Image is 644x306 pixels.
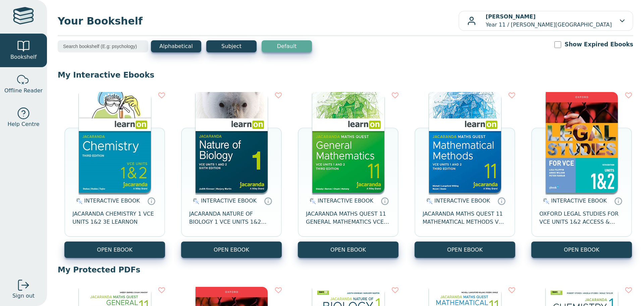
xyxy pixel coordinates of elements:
input: Search bookshelf (E.g: psychology) [58,40,148,52]
img: 4924bd51-7932-4040-9111-bbac42153a36.jpg [546,92,618,193]
button: OPEN EBOOK [64,242,165,258]
p: My Protected PDFs [58,265,633,275]
span: JACARANDA MATHS QUEST 11 GENERAL MATHEMATICS VCE UNITS 1&2 3E LEARNON [306,210,390,226]
span: INTERACTIVE EBOOK [318,198,373,204]
a: Interactive eBooks are accessed online via the publisher’s portal. They contain interactive resou... [614,197,622,205]
a: Interactive eBooks are accessed online via the publisher’s portal. They contain interactive resou... [264,197,272,205]
span: INTERACTIVE EBOOK [434,198,490,204]
span: Bookshelf [10,53,37,61]
span: Help Centre [7,120,39,128]
img: bac72b22-5188-ea11-a992-0272d098c78b.jpg [196,92,268,193]
span: Your Bookshelf [58,13,459,29]
button: OPEN EBOOK [415,242,515,258]
p: My Interactive Ebooks [58,70,633,80]
img: interactive.svg [541,197,549,205]
button: Alphabetical [151,40,201,52]
span: INTERACTIVE EBOOK [201,198,257,204]
span: Sign out [12,292,35,300]
img: interactive.svg [424,197,433,205]
button: Default [262,40,312,52]
span: Offline Reader [4,87,43,95]
button: [PERSON_NAME]Year 11 / [PERSON_NAME][GEOGRAPHIC_DATA] [459,11,633,31]
span: JACARANDA CHEMISTRY 1 VCE UNITS 1&2 3E LEARNON [72,210,157,226]
a: Interactive eBooks are accessed online via the publisher’s portal. They contain interactive resou... [497,197,505,205]
a: Interactive eBooks are accessed online via the publisher’s portal. They contain interactive resou... [381,197,389,205]
button: OPEN EBOOK [298,242,398,258]
span: INTERACTIVE EBOOK [84,198,140,204]
a: Interactive eBooks are accessed online via the publisher’s portal. They contain interactive resou... [147,197,155,205]
b: [PERSON_NAME] [486,13,536,20]
img: interactive.svg [191,197,199,205]
p: Year 11 / [PERSON_NAME][GEOGRAPHIC_DATA] [486,13,612,29]
img: f7b900ab-df9f-4510-98da-0629c5cbb4fd.jpg [312,92,384,193]
img: 37f81dd5-9e6c-4284-8d4c-e51904e9365e.jpg [79,92,151,193]
button: OPEN EBOOK [181,242,282,258]
span: INTERACTIVE EBOOK [551,198,607,204]
span: JACARANDA MATHS QUEST 11 MATHEMATICAL METHODS VCE UNITS 1&2 3E LEARNON [423,210,507,226]
span: OXFORD LEGAL STUDIES FOR VCE UNITS 1&2 ACCESS & JUSTICE STUDENT OBOOK + ASSESS 15E [539,210,624,226]
img: interactive.svg [74,197,83,205]
button: Subject [206,40,257,52]
img: 3d45537d-a581-493a-8efc-3c839325a1f6.jpg [429,92,501,193]
img: interactive.svg [308,197,316,205]
button: OPEN EBOOK [531,242,632,258]
label: Show Expired Ebooks [565,40,633,49]
span: JACARANDA NATURE OF BIOLOGY 1 VCE UNITS 1&2 LEARNON 6E (INCL STUDYON) EBOOK [189,210,274,226]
